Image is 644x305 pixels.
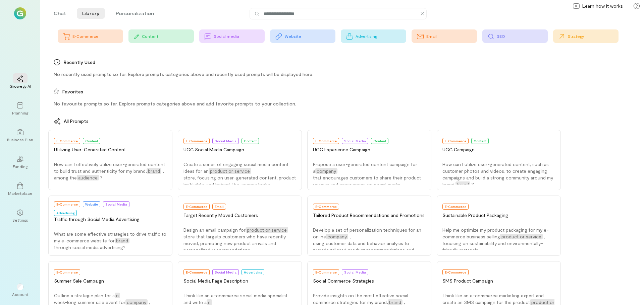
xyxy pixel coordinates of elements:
[9,83,31,89] div: Growegy AI
[178,130,302,190] button: E-CommerceSocial MediaContentUGC Social Media CampaignCreate a series of engaging social media co...
[437,196,561,256] button: E-CommerceSustainable Product PackagingHelp me optimize my product packaging for my e-commerce bu...
[315,139,337,143] span: E-Commerce
[100,175,103,180] span: ?
[54,299,125,305] span: week-long summer sale event for
[582,3,623,9] span: Learn how it works
[85,139,98,143] span: Content
[54,216,140,222] span: Traffic through Social Media Advertising
[315,270,337,274] span: E-Commerce
[244,139,257,143] span: Content
[568,33,619,39] div: Strategy
[62,88,83,95] span: Favorites
[313,161,417,174] span: Propose a user-generated content campaign for a
[54,278,104,284] span: Summer Sale Campaign
[85,202,98,206] span: Website
[8,190,33,196] div: Marketplace
[54,244,125,250] span: through social media advertising?
[313,278,374,284] span: Social Commerce Strategies
[183,161,288,174] span: Create a series of engaging social media content ideas for an
[207,299,212,305] span: n
[48,196,172,256] button: E-CommerceWebsiteSocial MediaAdvertisingTraffic through Social Media AdvertisingWhat are some eff...
[183,212,258,218] span: Target Recently Moved Customers
[313,147,370,152] span: UGC Experience Campaign
[500,234,543,239] span: product or service
[8,177,32,201] a: Marketplace
[12,292,29,297] div: Account
[445,205,466,209] span: E-Commerce
[186,270,207,274] span: E-Commerce
[445,139,466,143] span: E-Commerce
[54,161,165,174] span: How can I effectively utilize user-generated content to build trust and authenticity for my brand,
[315,168,337,174] span: company
[445,270,466,274] span: E-Commerce
[48,8,71,19] li: Chat
[13,164,28,169] div: Funding
[214,33,265,39] div: Social media
[115,293,120,298] span: n
[388,299,402,305] span: brand
[186,139,207,143] span: E-Commerce
[8,97,32,121] a: Planning
[344,270,366,274] span: Social Media
[350,234,351,239] span: ,
[442,147,475,152] span: UGC Campaign
[215,270,236,274] span: Social Media
[186,205,207,209] span: E-Commerce
[442,293,544,305] span: Think like an e-commerce marketing expert and create an SMS campaign for the product
[64,118,89,125] span: All Prompts
[285,33,335,39] div: Website
[8,204,32,228] a: Settings
[12,110,28,116] div: Planning
[115,238,129,243] span: brand
[56,139,78,143] span: E-Commerce
[215,139,236,143] span: Social Media
[326,234,348,239] span: company
[54,101,296,106] span: No favourite prompts so far. Explore prompts categories above and add favorite prompts to your co...
[54,175,77,180] span: among the
[183,175,296,187] span: store, focusing on user-generated content, product highlights, and behind-the-scenes looks.
[125,299,148,305] span: company
[313,227,421,239] span: Develop a set of personalization techniques for an online
[307,130,431,190] button: E-CommerceSocial MediaContentUGC Experience CampaignPropose a user-generated content campaign for...
[147,168,161,174] span: brand
[315,205,337,209] span: E-Commerce
[8,70,32,94] a: Growegy AI
[56,211,74,215] span: Advertising
[149,299,150,305] span: ,
[48,130,172,190] button: E-CommerceContentUtilizing User-Generated ContentHow can I effectively utilize user-generated con...
[56,270,78,274] span: E-Commerce
[313,175,421,187] span: that encourages customers to share their product reviews and experiences on social media.
[313,240,414,259] span: using customer data and behavior analysis to provide tailored product recommendations and promoti...
[142,33,194,39] div: Content
[344,139,366,143] span: Social Media
[8,278,32,302] div: Account
[77,175,99,180] span: audience
[105,202,127,206] span: Social Media
[183,147,244,152] span: UGC Social Media Campaign
[497,33,548,39] div: SEO
[313,212,425,218] span: Tailored Product Recommendations and Promotions
[544,234,545,239] span: ,
[77,8,105,19] li: Library
[110,8,159,19] li: Personalization
[313,293,408,305] span: Provide insights on the most effective social commerce strategies for my brand,
[183,278,248,284] span: Social Media Page Description
[54,147,126,152] span: Utilizing User-Generated Content
[442,227,549,239] span: Help me optimize my product packaging for my e-commerce business selling
[8,150,32,174] a: Funding
[373,139,386,143] span: Content
[7,137,33,142] div: Business Plan
[474,139,486,143] span: Content
[54,231,166,243] span: What are some effective strategies to drive traffic to my e-commerce website for
[183,234,286,253] span: store that targets customers who have recently moved, promoting new product arrivals and personal...
[215,205,224,209] span: Email
[209,168,251,174] span: product or service
[244,270,262,274] span: Advertising
[183,227,246,233] span: Design an email campaign for
[455,181,470,187] span: brand
[307,196,431,256] button: E-CommerceTailored Product Recommendations and PromotionsDevelop a set of personalization techniq...
[183,293,287,305] span: Think like an e-commerce social media specialist and write a
[54,71,313,77] span: No recently used prompts so far. Explore prompts categories above and recently used prompts will ...
[246,227,288,233] span: product or service
[178,196,302,256] button: E-CommerceEmailTarget Recently Moved CustomersDesign an email campaign forproduct or servicestore...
